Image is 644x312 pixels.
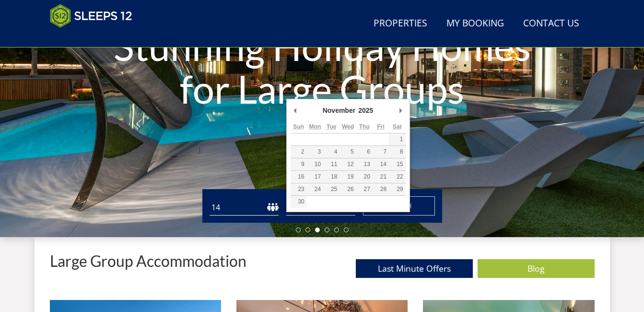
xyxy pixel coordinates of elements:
button: 29 [389,183,405,195]
button: 8 [389,146,405,158]
button: 6 [356,146,373,158]
button: 17 [307,171,323,183]
button: 10 [307,158,323,170]
abbr: Friday [377,123,384,130]
button: 16 [291,171,307,183]
button: 11 [323,158,340,170]
button: 3 [307,146,323,158]
abbr: Thursday [359,123,370,130]
h1: Stunning Holiday Homes for Large Groups [96,6,547,129]
a: Contact Us [519,13,583,35]
button: 26 [340,183,356,195]
button: 30 [291,196,307,208]
a: My Booking [443,13,508,35]
p: Large Group Accommodation [50,252,246,269]
button: 28 [373,183,389,195]
button: 14 [373,158,389,170]
button: 5 [340,146,356,158]
div: 2025 [357,103,375,118]
button: Next Month [396,103,406,118]
button: 2 [291,146,307,158]
button: 27 [356,183,373,195]
abbr: Tuesday [327,123,336,130]
a: Properties [370,13,431,35]
button: 24 [307,183,323,195]
button: 25 [323,183,340,195]
button: 20 [356,171,373,183]
abbr: Saturday [393,123,402,130]
div: November [321,103,357,118]
button: 13 [356,158,373,170]
button: 22 [389,171,405,183]
button: 19 [340,171,356,183]
a: Last Minute Offers [356,259,473,278]
button: 7 [373,146,389,158]
button: 21 [373,171,389,183]
abbr: Sunday [293,123,304,130]
button: Previous Month [291,103,300,118]
abbr: Monday [309,123,321,130]
a: Blog [478,259,595,278]
button: 15 [389,158,405,170]
img: Sleeps 12 [50,4,132,28]
button: 23 [291,183,307,195]
button: 4 [323,146,340,158]
abbr: Wednesday [342,123,354,130]
button: 9 [291,158,307,170]
button: 12 [340,158,356,170]
button: 18 [323,171,340,183]
iframe: Customer reviews powered by Trustpilot [45,34,146,42]
button: 1 [389,133,405,145]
